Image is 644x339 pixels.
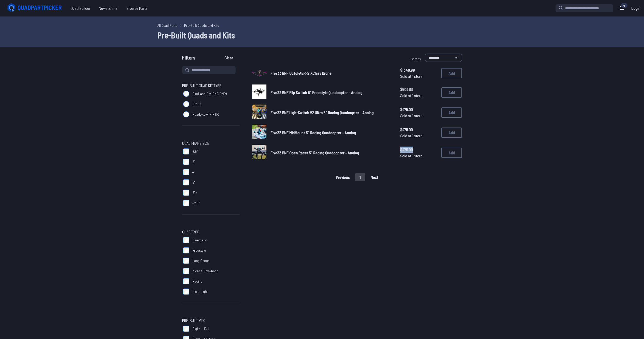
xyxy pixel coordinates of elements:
[192,112,219,117] span: Ready-to-Fly (RTF)
[411,57,421,61] span: Sort by
[621,3,628,8] div: 4
[271,130,392,136] a: Five33 BNF MidMount 5" Racing Quadcopter - Analog
[220,54,237,62] button: Clear
[182,140,209,146] span: Quad Frame Size
[271,150,359,155] span: Five33 BNF Open Racer 5" Racing Quadcopter - Analog
[252,125,266,139] img: image
[400,147,437,153] span: $475.00
[192,289,208,294] span: Ultra-Light
[271,90,362,95] span: Five33 BNF Flip Switch 5" Freestyle Quadcopter - Analog
[183,148,189,155] input: 2.5"
[252,84,266,100] a: image
[271,109,392,116] a: Five33 BNF LightSwitch V2 Ultra 5" Racing Quadcopter - Analog
[183,159,189,165] input: 3"
[400,106,437,113] span: $475.00
[183,200,189,206] input: <2.5"
[192,159,195,164] span: 3"
[400,126,437,133] span: $475.00
[182,82,221,89] span: Pre-Built Quad Kit Type
[192,326,209,331] span: Digital - DJI
[183,258,189,264] input: Long Range
[252,105,266,119] img: image
[271,70,392,76] a: Five33 BNF OctoFAERRY XClass Drone
[183,326,189,332] input: Digital - DJI
[400,113,437,119] span: Sold at 1 store
[400,153,437,159] span: Sold at 1 store
[441,128,462,138] button: Add
[66,3,95,13] a: Quad Builder
[183,268,189,274] input: Micro / Tinywhoop
[192,91,227,96] span: Bind-and-Fly (BNF/PNP)
[400,86,437,92] span: $509.99
[192,190,197,195] span: 6"+
[122,3,152,13] a: Browse Parts
[192,149,198,154] span: 2.5"
[192,200,200,206] span: <2.5"
[441,68,462,78] button: Add
[252,145,266,161] a: image
[182,229,199,235] span: Quad Type
[183,101,189,107] input: DIY Kit
[252,145,266,159] img: image
[95,3,122,13] a: News & Intel
[183,179,189,185] input: 5"
[183,278,189,284] input: Racing
[441,87,462,98] button: Add
[157,23,177,28] a: All Quad Parts
[271,110,374,115] span: Five33 BNF LightSwitch V2 Ultra 5" Racing Quadcopter - Analog
[271,150,392,156] a: Five33 BNF Open Racer 5" Racing Quadcopter - Analog
[252,125,266,141] a: image
[192,101,201,107] span: DIY Kit
[192,268,218,274] span: Micro / Tinywhoop
[400,73,437,79] span: Sold at 1 store
[400,133,437,139] span: Sold at 1 store
[630,3,642,13] a: Login
[183,247,189,253] input: Freestyle
[183,169,189,175] input: 4"
[271,130,356,135] span: Five33 BNF MidMount 5" Racing Quadcopter - Analog
[192,258,210,263] span: Long Range
[400,67,437,73] span: $1349.99
[157,29,487,41] h1: Pre-Built Quads and Kits
[183,111,189,117] input: Ready-to-Fly (RTF)
[425,54,462,62] select: Sort by
[184,23,219,28] a: Pre-Built Quads and Kits
[192,279,202,284] span: Racing
[252,84,266,99] img: image
[400,92,437,99] span: Sold at 1 store
[192,248,206,253] span: Freestyle
[183,289,189,295] input: Ultra-Light
[441,107,462,118] button: Add
[183,237,189,243] input: Cinematic
[192,238,207,243] span: Cinematic
[192,169,195,175] span: 4"
[182,54,195,64] span: Filters
[271,89,392,96] a: Five33 BNF Flip Switch 5" Freestyle Quadcopter - Analog
[183,91,189,97] input: Bind-and-Fly (BNF/PNP)
[441,148,462,158] button: Add
[183,190,189,196] input: 6"+
[252,70,266,77] img: image
[192,180,195,185] span: 5"
[252,105,266,121] a: image
[271,71,332,75] span: Five33 BNF OctoFAERRY XClass Drone
[182,317,205,324] span: Pre-Built VTX
[355,173,365,181] button: 1
[252,66,266,80] a: image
